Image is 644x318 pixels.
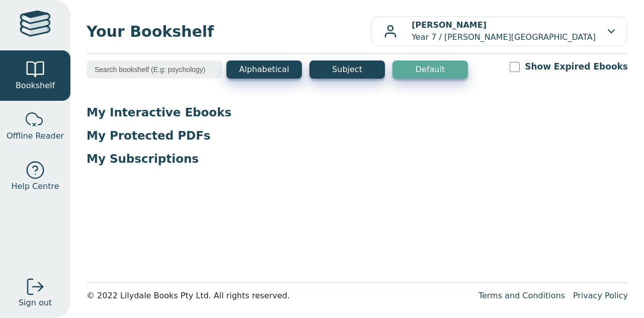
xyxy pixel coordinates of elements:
a: Privacy Policy [573,291,628,300]
p: Year 7 / [PERSON_NAME][GEOGRAPHIC_DATA] [412,19,596,43]
div: © 2022 Lilydale Books Pty Ltd. All rights reserved. [87,290,470,302]
p: My Subscriptions [87,151,628,166]
a: Terms and Conditions [478,291,565,300]
span: Bookshelf [16,80,55,92]
span: Offline Reader [7,130,64,142]
p: My Protected PDFs [87,128,628,143]
b: [PERSON_NAME] [412,20,487,30]
span: Your Bookshelf [87,20,371,43]
span: Help Centre [11,180,59,193]
p: My Interactive Ebooks [87,105,628,120]
button: Alphabetical [226,60,302,79]
button: Subject [309,60,385,79]
input: Search bookshelf (E.g: psychology) [87,60,222,79]
span: Sign out [19,297,52,309]
label: Show Expired Ebooks [525,60,628,73]
button: [PERSON_NAME]Year 7 / [PERSON_NAME][GEOGRAPHIC_DATA] [371,16,628,46]
button: Default [392,60,468,79]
